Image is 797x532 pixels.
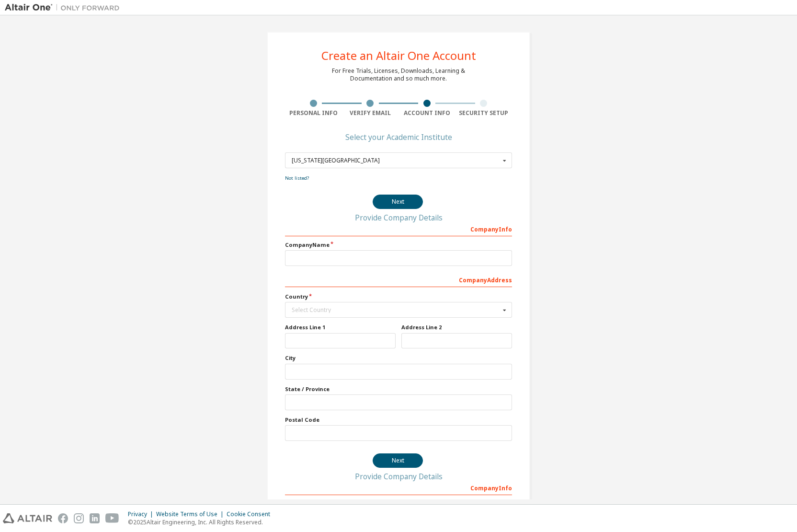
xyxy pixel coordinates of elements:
div: Cookie Consent [227,510,276,518]
button: Next [373,195,423,209]
div: Provide Company Details [285,474,512,479]
a: Not listed? [285,175,309,181]
img: facebook.svg [58,513,68,523]
div: Security Setup [455,109,512,117]
button: Next [373,453,423,468]
div: Create an Altair One Account [321,50,476,61]
div: Personal Info [285,109,342,117]
label: Address Line 1 [285,324,396,331]
div: Company Info [285,221,512,236]
img: instagram.svg [74,513,84,523]
label: City [285,354,512,362]
label: Country [285,293,512,301]
div: Website Terms of Use [156,510,227,518]
img: youtube.svg [105,513,119,523]
label: Company Name [285,241,512,249]
div: Select your Academic Institute [345,134,452,140]
img: altair_logo.svg [3,513,52,523]
img: Altair One [5,3,125,12]
div: [US_STATE][GEOGRAPHIC_DATA] [292,158,500,163]
div: Account Info [398,109,455,117]
p: © 2025 Altair Engineering, Inc. All Rights Reserved. [128,518,276,526]
div: Verify Email [342,109,399,117]
label: Address Line 2 [401,324,512,331]
div: Company Address [285,272,512,287]
div: Provide Company Details [285,215,512,220]
div: For Free Trials, Licenses, Downloads, Learning & Documentation and so much more. [332,67,465,82]
div: Privacy [128,510,156,518]
label: Postal Code [285,416,512,424]
label: State / Province [285,385,512,393]
div: Company Info [285,480,512,495]
div: Select Country [292,307,500,313]
img: linkedin.svg [90,513,100,523]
